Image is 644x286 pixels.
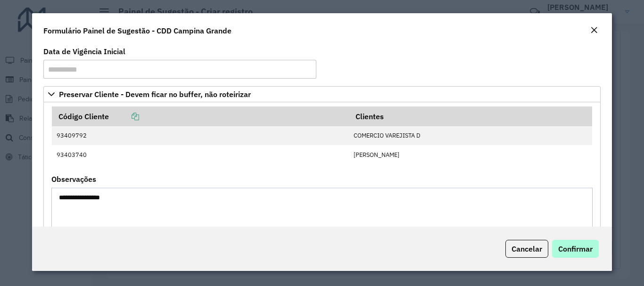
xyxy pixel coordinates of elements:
span: Confirmar [558,244,593,253]
button: Cancelar [505,240,548,258]
div: Preservar Cliente - Devem ficar no buffer, não roteirizar [43,102,600,279]
button: Close [587,25,601,37]
td: 93403740 [52,145,349,164]
td: 93409792 [52,126,349,145]
a: Copiar [109,112,139,121]
td: COMERCIO VAREJISTA D [349,126,592,145]
th: Clientes [349,106,592,126]
th: Código Cliente [52,106,349,126]
em: Fechar [590,26,598,34]
label: Observações [51,173,96,185]
span: Cancelar [512,244,542,253]
a: Preservar Cliente - Devem ficar no buffer, não roteirizar [43,86,600,102]
button: Confirmar [552,240,599,258]
td: [PERSON_NAME] [349,145,592,164]
label: Data de Vigência Inicial [43,46,125,57]
span: Preservar Cliente - Devem ficar no buffer, não roteirizar [59,90,251,98]
h4: Formulário Painel de Sugestão - CDD Campina Grande [43,25,231,36]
